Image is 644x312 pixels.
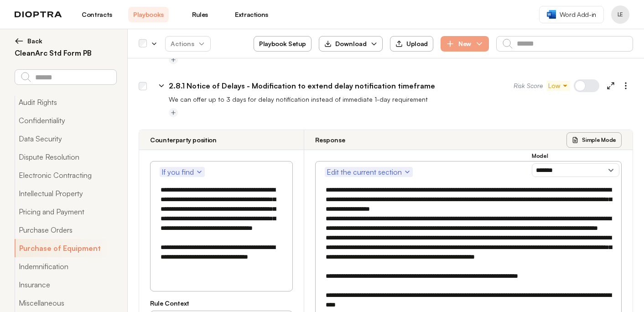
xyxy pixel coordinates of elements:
button: Audit Rights [15,93,116,111]
div: Download [324,39,367,48]
img: word [547,10,556,19]
button: Actions [165,36,211,52]
div: Select all [139,40,147,48]
span: Actions [163,36,213,52]
button: Pricing and Payment [15,203,116,221]
a: Contracts [77,7,117,22]
button: Low [546,81,570,91]
button: Purchase of Equipment [15,239,116,257]
button: If you find [160,167,205,177]
button: Indemnification [15,257,116,276]
button: Data Security [15,130,116,148]
h3: Model [532,152,619,160]
button: Add tag [169,108,178,117]
span: Word Add-in [560,10,596,19]
a: Rules [180,7,220,22]
span: Risk Score [514,81,543,90]
button: Download [319,36,383,52]
button: Insurance [15,276,116,294]
div: Upload [395,40,428,48]
a: Playbooks [128,7,169,22]
span: Low [548,81,568,90]
img: left arrow [15,36,24,46]
span: Edit the current section [327,166,411,177]
button: Confidentiality [15,111,116,130]
h3: Rule Context [150,299,293,308]
img: logo [15,11,62,18]
button: Playbook Setup [254,36,312,52]
h2: CleanArc Std Form PB [15,47,116,58]
button: Purchase Orders [15,221,116,239]
button: Miscellaneous [15,294,116,312]
button: Back [15,36,116,46]
p: 2.8.1 Notice of Delays - Modification to extend delay notification timeframe [169,80,435,91]
button: Simple Mode [566,132,622,148]
button: Dispute Resolution [15,148,116,166]
button: Profile menu [611,5,629,24]
a: Extractions [231,7,272,22]
button: New [441,36,489,52]
h3: Response [315,135,345,145]
button: Add tag [169,55,178,64]
a: Word Add-in [539,6,604,23]
button: Intellectual Property [15,184,116,203]
button: Upload [390,36,433,52]
button: Edit the current section [325,167,413,177]
button: Electronic Contracting [15,166,116,184]
span: If you find [161,166,203,177]
span: Back [27,36,42,46]
p: We can offer up to 3 days for delay notification instead of immediate 1-day requirement [169,95,633,104]
h3: Counterparty position [150,135,217,145]
select: Model [532,163,619,177]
